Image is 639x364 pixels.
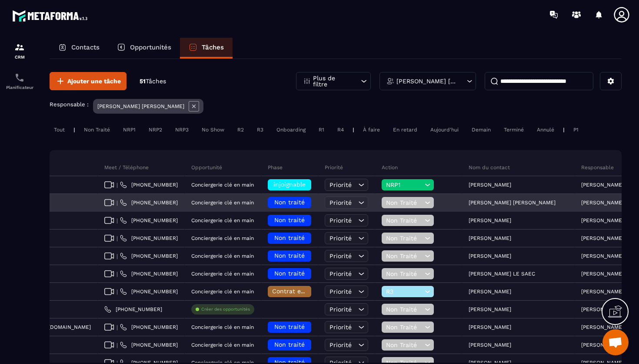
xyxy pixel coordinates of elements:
div: R4 [333,125,348,135]
a: [PHONE_NUMBER] [120,235,178,242]
span: Priorité [329,217,352,224]
div: R3 [253,125,268,135]
span: Non Traité [386,235,423,242]
p: Phase [268,164,283,171]
p: [PERSON_NAME] [PERSON_NAME] [97,103,184,109]
p: [PERSON_NAME] [469,217,511,223]
p: Conciergerie clé en main [191,253,254,259]
p: Contacts [71,43,100,51]
a: [PHONE_NUMBER] [104,306,162,313]
span: Priorité [329,270,352,277]
div: Ouvrir le chat [602,329,629,355]
p: Action [382,164,398,171]
p: Conciergerie clé en main [191,324,254,330]
p: [PERSON_NAME] [469,289,511,295]
p: Conciergerie clé en main [191,289,254,295]
div: R1 [314,125,329,135]
span: Non Traité [386,253,423,259]
p: [PERSON_NAME] [469,324,511,330]
div: Demain [467,125,495,135]
span: R3 [386,288,423,295]
p: [PERSON_NAME] [PERSON_NAME] [469,200,556,206]
p: Plus de filtre [313,75,351,87]
span: Priorité [329,341,352,348]
p: Responsable [581,164,614,171]
div: NRP3 [171,125,193,135]
span: Non Traité [386,217,423,224]
p: Planificateur [2,85,37,90]
span: injoignable [273,181,306,188]
span: Priorité [329,181,352,188]
a: [PHONE_NUMBER] [120,324,178,331]
span: Non traité [274,341,305,348]
span: | [116,253,118,259]
span: Non Traité [386,270,423,277]
p: [PERSON_NAME] [469,342,511,348]
button: Ajouter une tâche [50,72,126,90]
span: | [116,324,118,331]
div: NRP1 [119,125,140,135]
img: formation [14,42,25,52]
span: NRP1 [386,181,423,188]
div: À faire [359,125,384,135]
div: Onboarding [272,125,310,135]
span: Non Traité [386,306,423,313]
p: Tâches [202,43,224,51]
p: Conciergerie clé en main [191,217,254,223]
p: Opportunité [191,164,222,171]
a: [PHONE_NUMBER] [120,253,178,259]
span: | [116,289,118,295]
p: Nom du contact [469,164,510,171]
a: formationformationCRM [2,36,37,66]
span: | [116,217,118,224]
span: | [116,342,118,348]
span: Non traité [274,252,305,259]
a: [PHONE_NUMBER] [120,341,178,348]
p: Responsable : [50,101,89,108]
p: Meet / Téléphone [104,164,149,171]
p: [PERSON_NAME] [469,235,511,241]
a: Contacts [50,38,108,59]
span: Priorité [329,324,352,331]
span: Non Traité [386,341,423,348]
div: Annulé [532,125,559,135]
p: [PERSON_NAME] [PERSON_NAME] [396,78,457,84]
p: [PERSON_NAME] [469,306,511,312]
div: P1 [569,125,583,135]
span: Priorité [329,306,352,313]
div: No Show [197,125,229,135]
span: | [116,271,118,277]
span: Non traité [274,234,305,241]
p: Conciergerie clé en main [191,342,254,348]
img: logo [12,8,90,24]
a: Opportunités [108,38,180,59]
a: [PHONE_NUMBER] [120,181,178,188]
a: schedulerschedulerPlanificateur [2,66,37,96]
p: Conciergerie clé en main [191,235,254,241]
span: Non traité [274,323,305,330]
span: Non Traité [386,199,423,206]
div: Aujourd'hui [426,125,463,135]
img: scheduler [14,72,25,83]
p: CRM [2,55,37,59]
a: [PHONE_NUMBER] [120,217,178,224]
span: | [116,200,118,206]
div: NRP2 [144,125,166,135]
p: 51 [140,77,166,85]
span: Tâches [146,78,166,85]
a: Tâches [180,38,233,59]
p: Créer des opportunités [201,306,250,312]
p: Conciergerie clé en main [191,271,254,277]
a: [PHONE_NUMBER] [120,288,178,295]
p: | [353,127,354,133]
div: En retard [389,125,422,135]
div: R2 [233,125,248,135]
span: Non traité [274,216,305,223]
span: Non traité [274,270,305,277]
p: | [563,127,565,133]
p: [PERSON_NAME] [469,253,511,259]
span: Priorité [329,199,352,206]
p: | [73,127,75,133]
a: [PHONE_NUMBER] [120,270,178,277]
p: Conciergerie clé en main [191,182,254,188]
